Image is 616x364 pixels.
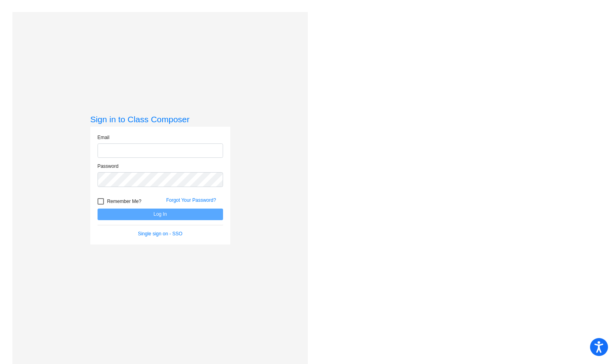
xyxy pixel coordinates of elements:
[90,114,230,124] h3: Sign in to Class Composer
[166,197,216,203] a: Forgot Your Password?
[138,231,182,237] a: Single sign on - SSO
[98,134,110,141] label: Email
[107,197,142,206] span: Remember Me?
[98,209,223,220] button: Log In
[98,163,119,170] label: Password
